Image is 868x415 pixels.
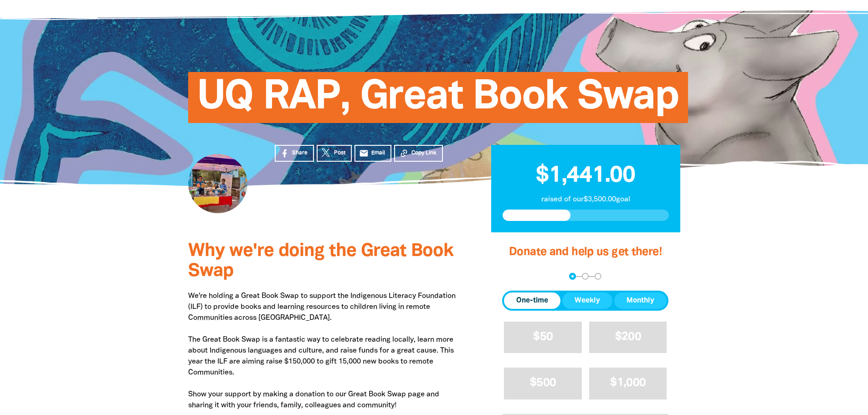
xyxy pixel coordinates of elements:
[509,247,662,257] span: Donate and help us get there!
[589,368,667,399] button: $1,000
[610,378,646,388] span: $1,000
[627,295,654,306] span: Monthly
[317,145,352,162] a: Post
[530,378,556,388] span: $500
[615,332,641,342] span: $200
[595,273,601,280] button: Navigate to step 3 of 3 to enter your payment details
[575,295,600,306] span: Weekly
[504,322,582,353] button: $50
[354,145,392,162] a: emailEmail
[359,149,369,158] i: email
[589,322,667,353] button: $200
[516,295,548,306] span: One-time
[188,243,453,280] span: Why we're doing the Great Book Swap
[371,149,385,157] span: Email
[536,165,635,186] span: $1,441.00
[502,291,668,311] div: Donation frequency
[614,292,667,309] button: Monthly
[411,149,437,157] span: Copy Link
[504,368,582,399] button: $500
[503,194,669,205] p: raised of our $3,500.00 goal
[292,149,308,157] span: Share
[188,291,464,411] p: We're holding a Great Book Swap to support the Indigenous Literacy Foundation (ILF) to provide bo...
[334,149,345,157] span: Post
[197,79,679,123] span: UQ RAP, Great Book Swap
[275,145,314,162] a: Share
[394,145,443,162] button: Copy Link
[504,292,560,309] button: One-time
[533,332,553,342] span: $50
[562,292,612,309] button: Weekly
[582,273,589,280] button: Navigate to step 2 of 3 to enter your details
[569,273,576,280] button: Navigate to step 1 of 3 to enter your donation amount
